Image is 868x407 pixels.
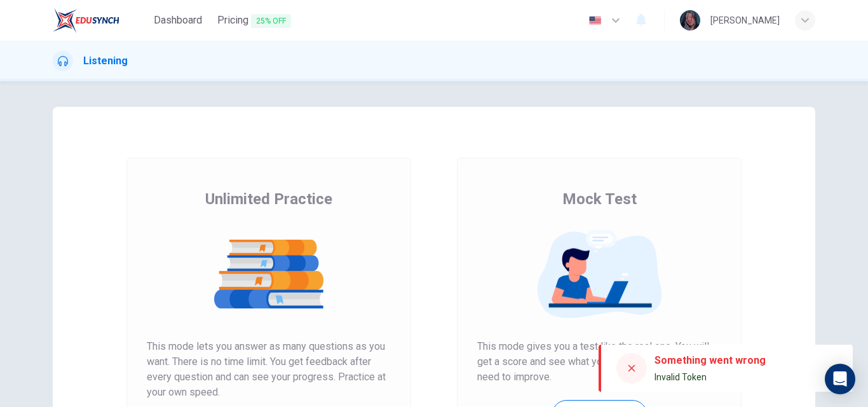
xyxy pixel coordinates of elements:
[147,339,391,400] span: This mode lets you answer as many questions as you want. There is no time limit. You get feedback...
[680,10,700,31] img: Profile picture
[217,13,291,29] span: Pricing
[53,8,149,33] a: EduSynch logo
[710,13,780,28] div: [PERSON_NAME]
[825,364,855,394] div: Open Intercom Messenger
[587,16,603,25] img: en
[251,14,291,28] span: 25% OFF
[154,13,202,28] span: Dashboard
[205,189,332,209] span: Unlimited Practice
[83,53,128,69] h1: Listening
[654,353,766,368] div: Something went wrong
[53,8,119,33] img: EduSynch logo
[562,189,637,209] span: Mock Test
[149,9,207,32] button: Dashboard
[212,9,296,32] button: Pricing25% OFF
[149,9,207,32] a: Dashboard
[477,339,721,385] span: This mode gives you a test like the real one. You will get a score and see what you are good at a...
[654,372,707,382] span: Invalid Token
